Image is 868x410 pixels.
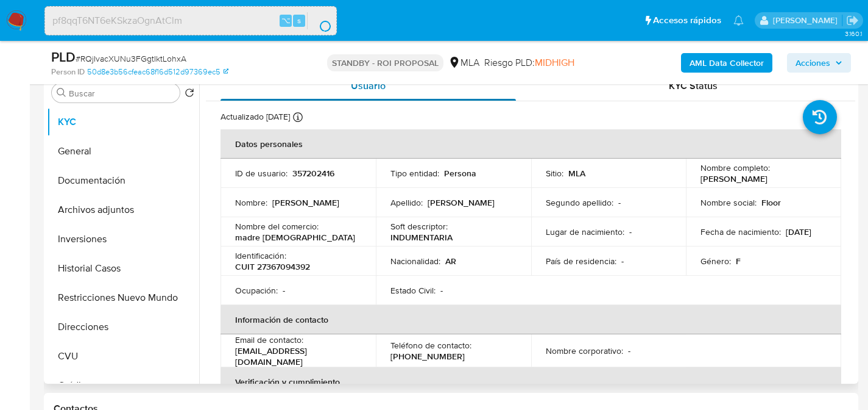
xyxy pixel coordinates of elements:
[736,256,741,267] p: F
[786,226,811,237] p: [DATE]
[546,168,563,179] p: Sitio :
[845,29,862,38] span: 3.160.1
[629,226,632,237] p: -
[45,13,336,29] input: Buscar usuario o caso...
[57,88,66,98] button: Buscar
[47,342,199,371] button: CVU
[484,56,574,70] span: Riesgo PLD:
[700,256,731,267] p: Género :
[235,285,278,296] p: Ocupación :
[390,351,465,362] p: [PHONE_NUMBER]
[307,12,332,29] button: search-icon
[47,166,199,195] button: Documentación
[297,15,301,26] span: s
[390,285,436,296] p: Estado Civil :
[618,197,621,208] p: -
[761,197,781,208] p: Floor
[221,305,841,334] th: Información de contacto
[47,137,199,166] button: General
[390,340,471,351] p: Teléfono de contacto :
[546,226,624,237] p: Lugar de nacimiento :
[846,14,859,27] a: Salir
[47,254,199,283] button: Historial Casos
[773,15,842,26] p: facundo.marin@mercadolibre.com
[733,15,744,26] a: Notificaciones
[621,256,624,267] p: -
[235,221,319,232] p: Nombre del comercio :
[390,197,423,208] p: Apellido :
[221,129,841,159] th: Datos personales
[47,107,199,137] button: KYC
[546,345,623,356] p: Nombre corporativo :
[653,14,721,27] span: Accesos rápidos
[428,197,495,208] p: [PERSON_NAME]
[535,56,574,70] span: MIDHIGH
[628,345,630,356] p: -
[47,283,199,312] button: Restricciones Nuevo Mundo
[690,53,764,73] b: AML Data Collector
[47,195,199,225] button: Archivos adjuntos
[700,226,781,237] p: Fecha de nacimiento :
[568,168,585,179] p: MLA
[87,67,228,77] a: 50d8e3b56cfeac68f16d512d97369ec5
[235,168,288,179] p: ID de usuario :
[390,168,439,179] p: Tipo entidad :
[327,54,443,71] p: STANDBY - ROI PROPOSAL
[390,221,448,232] p: Soft descriptor :
[235,334,303,345] p: Email de contacto :
[445,256,456,267] p: AR
[51,67,85,77] b: Person ID
[221,111,290,123] p: Actualizado [DATE]
[76,52,186,65] span: # RQjIvacXUNu3FGgtIktLohxA
[681,53,772,73] button: AML Data Collector
[292,168,334,179] p: 357202416
[185,88,194,101] button: Volver al orden por defecto
[235,345,356,367] p: [EMAIL_ADDRESS][DOMAIN_NAME]
[272,197,339,208] p: [PERSON_NAME]
[796,53,830,73] span: Acciones
[221,367,841,397] th: Verificación y cumplimiento
[546,256,616,267] p: País de residencia :
[787,53,851,73] button: Acciones
[69,88,175,99] input: Buscar
[546,197,613,208] p: Segundo apellido :
[669,79,718,93] span: KYC Status
[235,250,286,261] p: Identificación :
[47,225,199,254] button: Inversiones
[235,197,267,208] p: Nombre :
[700,162,770,173] p: Nombre completo :
[700,173,767,184] p: [PERSON_NAME]
[47,312,199,342] button: Direcciones
[235,261,310,272] p: CUIT 27367094392
[51,47,76,67] b: PLD
[700,197,757,208] p: Nombre social :
[283,285,285,296] p: -
[440,285,443,296] p: -
[281,15,291,26] span: ⌥
[390,232,453,243] p: INDUMENTARIA
[448,56,479,70] div: MLA
[351,79,386,93] span: Usuario
[47,371,199,400] button: Créditos
[235,232,355,243] p: madre [DEMOGRAPHIC_DATA]
[444,168,476,179] p: Persona
[390,256,440,267] p: Nacionalidad :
